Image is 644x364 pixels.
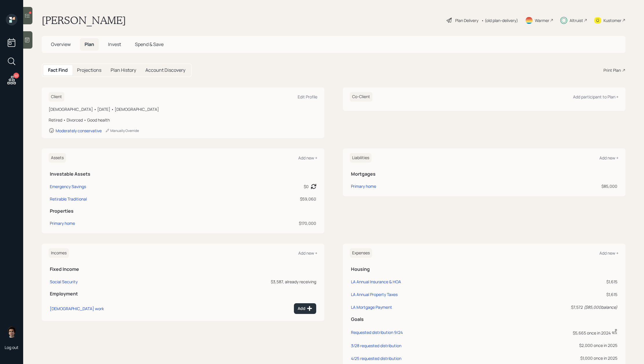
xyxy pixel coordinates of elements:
[50,171,316,177] h5: Investable Assets
[535,17,549,23] div: Warmer
[584,304,617,310] i: ( $85,000 balance)
[603,17,621,23] div: Kustomer
[50,196,87,202] div: Retirable Traditional
[111,67,136,73] h5: Plan History
[229,220,316,226] div: $170,000
[6,326,17,338] img: harrison-schaefer-headshot-2.png
[49,106,317,112] div: [DEMOGRAPHIC_DATA] • [DATE] • [DEMOGRAPHIC_DATA]
[515,279,617,285] div: $1,615
[515,304,617,310] div: $7,572
[351,343,401,348] div: 3/28 requested distribution
[351,183,376,189] div: Primary home
[49,92,64,102] h6: Client
[515,329,617,336] div: $5,665 once in 2024
[85,41,94,47] span: Plan
[50,183,86,190] div: Emergency Savings
[351,171,617,177] h5: Mortgages
[49,117,317,123] div: Retired • Divorced • Good health
[351,266,617,272] h5: Housing
[105,128,139,133] div: Manually Override
[351,279,401,284] div: LA Annual Insurance & HOA
[350,92,372,102] h6: Co-Client
[50,306,104,311] div: [DEMOGRAPHIC_DATA] work
[351,330,403,335] div: Requested distribution 9/24
[481,17,518,23] div: • (old plan-delivery)
[350,153,372,163] h6: Liabilities
[50,208,316,214] h5: Properties
[515,355,617,361] div: $1,000 once in 2025
[229,196,316,202] div: $59,060
[515,342,617,348] div: $2,000 once in 2025
[455,17,478,23] div: Plan Delivery
[513,183,617,189] div: $85,000
[603,67,621,73] div: Print Plan
[48,67,68,73] h5: Fact Find
[515,291,617,297] div: $1,615
[49,153,66,163] h6: Assets
[298,94,317,100] div: Edit Profile
[108,41,121,47] span: Invest
[5,345,19,350] div: Log out
[298,155,317,161] div: Add new +
[350,248,372,258] h6: Expenses
[77,67,101,73] h5: Projections
[298,306,312,311] div: Add
[50,220,75,226] div: Primary home
[573,94,619,100] div: Add participant to Plan +
[351,356,401,361] div: 4/25 requested distribution
[13,73,19,78] div: 60
[50,279,78,284] div: Social Security
[298,250,317,256] div: Add new +
[42,14,126,27] h1: [PERSON_NAME]
[49,248,69,258] h6: Incomes
[145,67,185,73] h5: Account Discovery
[599,250,619,256] div: Add new +
[50,266,316,272] h5: Fixed Income
[570,17,583,23] div: Altruist
[351,317,617,322] h5: Goals
[50,291,316,297] h5: Employment
[56,128,102,133] div: Moderately conservative
[294,303,316,314] button: Add
[351,292,398,297] div: LA Annual Property Taxes
[351,304,392,310] div: LA Mortgage Payment
[195,279,316,285] div: $3,587, already receiving
[135,41,164,47] span: Spend & Save
[304,183,309,190] div: $0
[51,41,71,47] span: Overview
[599,155,619,161] div: Add new +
